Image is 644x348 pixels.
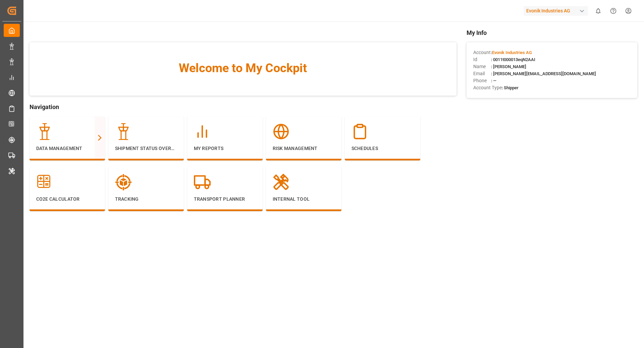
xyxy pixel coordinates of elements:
[473,63,491,70] span: Name
[491,50,532,55] span: :
[36,145,98,152] p: Data Management
[491,71,596,76] span: : [PERSON_NAME][EMAIL_ADDRESS][DOMAIN_NAME]
[473,77,491,84] span: Phone
[524,4,591,17] button: Evonik Industries AG
[273,145,335,152] p: Risk Management
[524,6,588,16] div: Evonik Industries AG
[491,78,496,83] span: : —
[194,145,256,152] p: My Reports
[273,196,335,203] p: Internal Tool
[491,64,526,69] span: : [PERSON_NAME]
[43,59,443,77] span: Welcome to My Cockpit
[194,196,256,203] p: Transport Planner
[606,3,621,18] button: Help Center
[492,50,532,55] span: Evonik Industries AG
[473,70,491,77] span: Email
[115,145,177,152] p: Shipment Status Overview
[491,57,535,62] span: : 0011t000013eqN2AAI
[473,84,502,91] span: Account Type
[352,145,414,152] p: Schedules
[591,3,606,18] button: show 0 new notifications
[473,56,491,63] span: Id
[30,102,457,111] span: Navigation
[473,49,491,56] span: Account
[467,28,637,37] span: My Info
[36,196,98,203] p: CO2e Calculator
[502,85,519,90] span: : Shipper
[115,196,177,203] p: Tracking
